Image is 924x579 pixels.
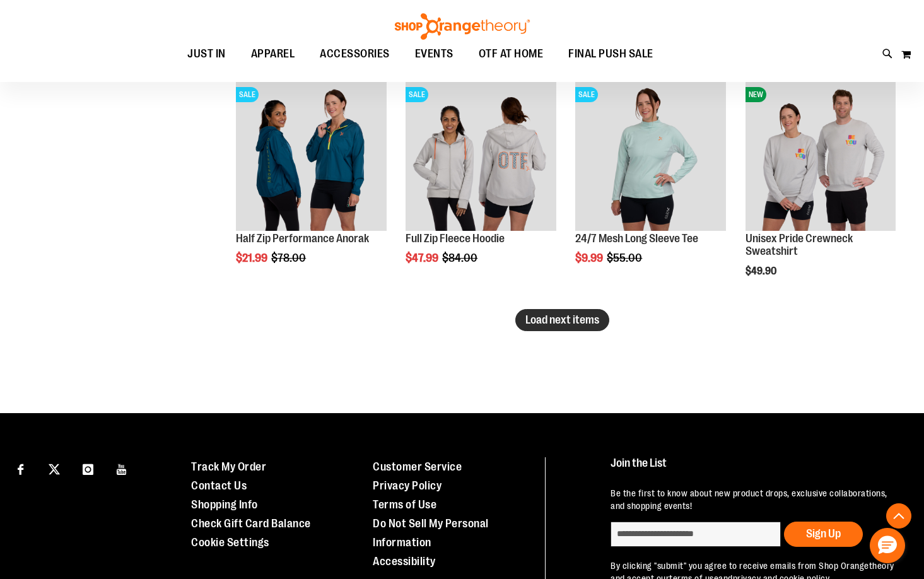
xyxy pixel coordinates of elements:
span: OTF AT HOME [479,40,544,68]
button: Back To Top [886,503,911,529]
span: NEW [746,87,766,102]
a: Half Zip Performance Anorak [236,232,369,245]
a: Accessibility [373,555,436,568]
a: Track My Order [191,460,266,473]
span: Load next items [525,313,599,326]
span: FINAL PUSH SALE [568,40,653,68]
img: Shop Orangetheory [393,13,532,40]
span: EVENTS [415,40,453,68]
button: Load next items [515,309,609,331]
span: APPAREL [251,40,295,68]
span: SALE [406,87,428,102]
span: SALE [575,87,598,102]
input: enter email [611,522,781,547]
a: 24/7 Mesh Long Sleeve Tee [575,232,698,245]
a: FINAL PUSH SALE [556,40,666,69]
a: JUST IN [175,40,238,69]
span: $47.99 [406,252,440,264]
a: ACCESSORIES [307,40,402,69]
img: Unisex Pride Crewneck Sweatshirt [746,81,896,231]
span: $78.00 [271,252,308,264]
button: Sign Up [784,522,863,547]
span: $9.99 [575,252,605,264]
a: Visit our Instagram page [77,457,99,479]
span: JUST IN [187,40,226,68]
a: APPAREL [238,40,308,68]
a: Unisex Pride Crewneck Sweatshirt [746,232,853,257]
div: product [230,74,392,296]
span: SALE [236,87,259,102]
a: Full Zip Fleece Hoodie [406,232,505,245]
a: Visit our Facebook page [9,457,32,479]
span: Sign Up [806,527,841,540]
a: EVENTS [402,40,466,69]
button: Hello, have a question? Let’s chat. [870,528,905,563]
span: $21.99 [236,252,269,264]
img: Twitter [49,464,60,475]
img: Half Zip Performance Anorak [236,81,386,231]
a: Terms of Use [373,498,436,511]
a: Main Image of 1457091SALE [406,81,556,233]
a: Shopping Info [191,498,258,511]
a: Contact Us [191,479,247,492]
a: OTF AT HOME [466,40,556,69]
div: product [569,74,732,296]
span: $84.00 [442,252,479,264]
a: Do Not Sell My Personal Information [373,517,489,549]
span: $49.90 [746,266,778,277]
div: product [399,74,562,296]
a: Customer Service [373,460,462,473]
img: 24/7 Mesh Long Sleeve Tee [575,81,725,231]
p: Be the first to know about new product drops, exclusive collaborations, and shopping events! [611,487,899,512]
h4: Join the List [611,457,899,481]
a: Visit our X page [44,457,66,479]
a: Privacy Policy [373,479,442,492]
img: Main Image of 1457091 [406,81,556,231]
a: Half Zip Performance AnorakSALE [236,81,386,233]
a: Visit our Youtube page [111,457,133,479]
span: ACCESSORIES [320,40,390,68]
a: Cookie Settings [191,536,269,549]
a: Unisex Pride Crewneck SweatshirtNEW [746,81,896,233]
span: $55.00 [607,252,644,264]
a: 24/7 Mesh Long Sleeve TeeSALE [575,81,725,233]
a: Check Gift Card Balance [191,517,311,530]
div: product [739,74,902,309]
